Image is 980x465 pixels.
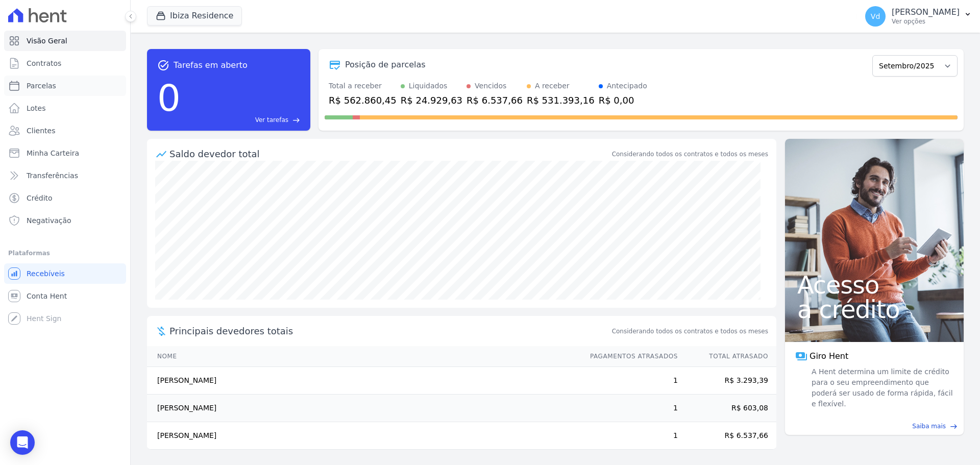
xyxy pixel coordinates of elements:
a: Negativação [4,210,126,231]
td: R$ 6.537,66 [678,422,776,450]
div: R$ 0,00 [599,93,647,107]
div: Total a receber [329,81,397,91]
span: Tarefas em aberto [174,59,248,71]
td: 1 [580,422,678,450]
div: R$ 531.393,16 [527,93,595,107]
div: Plataformas [8,247,122,259]
th: Nome [147,346,580,367]
a: Transferências [4,165,126,186]
td: [PERSON_NAME] [147,395,580,422]
span: Vd [871,13,880,20]
div: Open Intercom Messenger [10,430,35,455]
td: [PERSON_NAME] [147,422,580,450]
a: Clientes [4,120,126,141]
span: Transferências [27,170,78,181]
span: Considerando todos os contratos e todos os meses [612,327,768,336]
span: Crédito [27,193,53,203]
span: A Hent determina um limite de crédito para o seu empreendimento que poderá ser usado de forma ráp... [810,366,953,409]
a: Conta Hent [4,286,126,306]
span: Contratos [27,58,61,68]
span: east [950,423,958,430]
span: Giro Hent [810,350,848,362]
button: Ibiza Residence [147,6,242,26]
span: Negativação [27,215,71,226]
td: R$ 3.293,39 [678,367,776,395]
a: Lotes [4,98,126,118]
span: Parcelas [27,81,56,91]
a: Ver tarefas east [185,115,300,125]
a: Crédito [4,188,126,208]
td: 1 [580,395,678,422]
p: [PERSON_NAME] [892,7,960,17]
button: Vd [PERSON_NAME] Ver opções [857,2,980,31]
a: Saiba mais east [791,422,958,431]
div: Antecipado [607,81,647,91]
span: task_alt [157,59,169,71]
td: 1 [580,367,678,395]
td: [PERSON_NAME] [147,367,580,395]
p: Ver opções [892,17,960,26]
a: Recebíveis [4,263,126,284]
span: Conta Hent [27,291,67,301]
div: Vencidos [475,81,506,91]
div: Considerando todos os contratos e todos os meses [612,150,768,159]
div: R$ 6.537,66 [467,93,523,107]
span: Acesso [797,273,951,297]
div: A receber [535,81,570,91]
th: Pagamentos Atrasados [580,346,678,367]
span: Lotes [27,103,46,113]
span: Saiba mais [912,422,946,431]
div: Liquidados [409,81,448,91]
a: Visão Geral [4,31,126,51]
span: Visão Geral [27,36,67,46]
div: R$ 562.860,45 [329,93,397,107]
td: R$ 603,08 [678,395,776,422]
span: a crédito [797,297,951,322]
div: Posição de parcelas [345,59,426,71]
span: Recebíveis [27,268,65,279]
div: R$ 24.929,63 [401,93,462,107]
span: Minha Carteira [27,148,79,158]
th: Total Atrasado [678,346,776,367]
a: Minha Carteira [4,143,126,163]
span: Ver tarefas [255,115,288,125]
div: 0 [157,71,181,125]
a: Contratos [4,53,126,74]
a: Parcelas [4,76,126,96]
div: Saldo devedor total [169,147,610,161]
span: Clientes [27,126,55,136]
span: east [292,116,300,124]
span: Principais devedores totais [169,324,610,338]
